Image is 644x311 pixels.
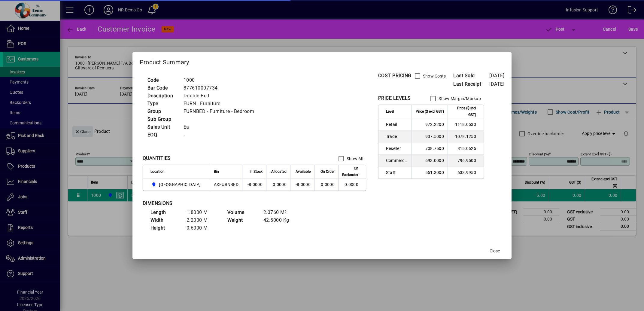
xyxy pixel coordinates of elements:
[448,118,484,130] td: 1118.0530
[144,131,181,139] td: EOQ
[184,209,220,216] td: 1.8000 M
[271,168,287,175] span: Allocated
[485,245,504,256] button: Close
[412,130,448,142] td: 937.5000
[159,181,201,188] span: [GEOGRAPHIC_DATA]
[437,96,481,102] label: Show Margin/Markup
[386,169,408,175] span: Staff
[181,131,262,139] td: -
[412,166,448,178] td: 551.3000
[378,95,411,102] div: PRICE LEVELS
[210,178,242,191] td: AKFURNBED
[260,216,296,224] td: 42.5000 Kg
[448,142,484,154] td: 815.0625
[412,118,448,130] td: 972.2200
[453,81,489,88] span: Last Receipt
[144,92,181,100] td: Description
[378,72,412,79] div: COST PRICING
[448,166,484,178] td: 633.9950
[342,165,358,178] span: On Backorder
[181,108,262,115] td: FURNBED - Furniture - Bedroom
[181,92,262,100] td: Double Bed
[338,178,366,191] td: 0.0000
[448,154,484,166] td: 796.9500
[266,178,290,191] td: 0.0000
[143,155,171,162] div: QUANTITIES
[490,248,500,254] span: Close
[386,133,408,139] span: Trade
[416,108,444,115] span: Price ($ excl GST)
[147,224,184,232] td: Height
[144,100,181,108] td: Type
[412,154,448,166] td: 693.0000
[345,156,363,162] label: Show All
[143,200,293,207] div: DIMENSIONS
[260,209,296,216] td: 2.3760 M³
[144,76,181,84] td: Code
[489,73,504,78] span: [DATE]
[250,168,263,175] span: In Stock
[144,108,181,115] td: Group
[489,81,504,87] span: [DATE]
[150,181,203,188] span: Auckland
[453,72,489,79] span: Last Sold
[321,182,335,187] span: 0.0000
[144,115,181,123] td: Sub Group
[224,216,260,224] td: Weight
[448,130,484,142] td: 1078.1250
[296,168,311,175] span: Available
[132,52,512,70] h2: Product Summary
[181,84,262,92] td: 877610007734
[386,121,408,127] span: Retail
[290,178,314,191] td: -8.0000
[412,142,448,154] td: 708.7500
[144,84,181,92] td: Bar Code
[386,108,394,115] span: Level
[181,100,262,108] td: FURN - Furniture
[147,216,184,224] td: Width
[386,145,408,151] span: Reseller
[184,224,220,232] td: 0.6000 M
[224,209,260,216] td: Volume
[242,178,266,191] td: -8.0000
[422,73,446,79] label: Show Costs
[451,105,476,118] span: Price ($ incl GST)
[320,168,335,175] span: On Order
[184,216,220,224] td: 2.2000 M
[214,168,219,175] span: Bin
[144,123,181,131] td: Sales Unit
[181,76,262,84] td: 1000
[147,209,184,216] td: Length
[150,168,165,175] span: Location
[181,123,262,131] td: Ea
[386,157,408,163] span: Commercial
